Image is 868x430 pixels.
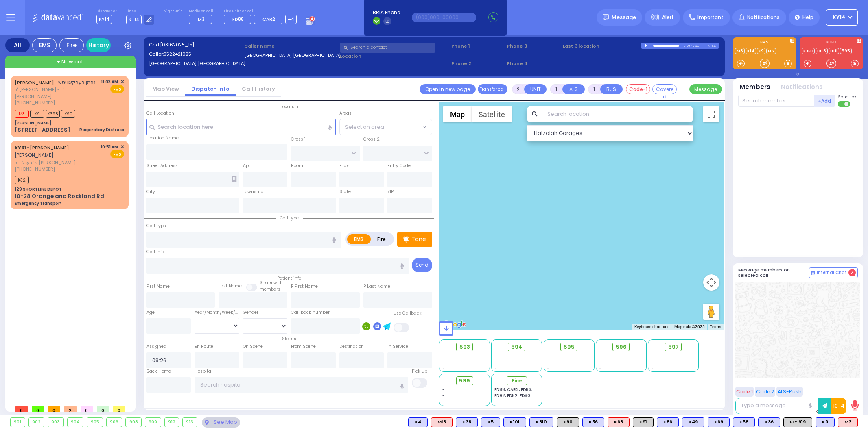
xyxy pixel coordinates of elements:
[164,51,191,57] span: 9522421025
[651,353,654,359] span: -
[15,192,104,200] div: 10-28 Orange and Rockland Rd
[149,41,242,48] label: Cad:
[733,417,755,427] div: BLS
[15,79,54,86] a: [PERSON_NAME]
[442,365,445,371] span: -
[15,406,28,412] span: 0
[394,310,422,317] label: Use Callback
[735,387,754,397] button: Code 1
[682,417,704,427] div: BLS
[826,9,858,26] button: KY14
[291,136,306,143] label: Cross 1
[29,418,44,427] div: 902
[146,135,179,141] label: Location Name
[262,16,275,22] span: CAR2
[697,14,724,21] span: Important
[682,417,704,427] div: K49
[781,83,823,92] button: Notifications
[219,283,242,289] label: Last Name
[776,387,803,397] button: ALS-Rush
[758,417,780,427] div: K36
[503,417,526,427] div: K101
[46,110,60,118] span: K398
[766,48,776,54] a: FLY
[412,368,427,375] label: Pick up
[829,48,839,54] a: Util
[146,223,166,229] label: Call Type
[817,270,847,276] span: Internal Chat
[692,41,700,50] div: 0:11
[612,13,636,22] span: Message
[146,189,155,195] label: City
[563,43,641,50] label: Last 3 location
[164,9,182,14] label: Night unit
[345,123,384,131] span: Select an area
[149,51,242,58] label: Caller:
[442,393,445,399] span: -
[816,48,828,54] a: DC3
[733,40,796,46] label: EMS
[276,104,302,110] span: Location
[387,189,394,195] label: ZIP
[113,406,125,412] span: 0
[339,110,352,117] label: Areas
[231,176,237,182] span: Other building occupants
[339,343,364,350] label: Destination
[657,417,679,427] div: K86
[97,406,109,412] span: 0
[599,353,601,359] span: -
[291,309,330,316] label: Call back number
[456,417,478,427] div: BLS
[363,283,390,290] label: P Last Name
[582,417,604,427] div: BLS
[15,166,55,172] span: [PHONE_NUMBER]
[733,417,755,427] div: K58
[387,163,411,169] label: Entry Code
[431,417,453,427] div: M13
[557,417,579,427] div: K90
[703,274,719,291] button: Map camera controls
[459,377,470,385] span: 599
[442,399,445,405] span: -
[291,343,316,350] label: From Scene
[431,417,453,427] div: ALS
[838,417,858,427] div: M3
[260,286,280,292] span: members
[657,417,679,427] div: BLS
[703,304,719,320] button: Drag Pegman onto the map to open Street View
[195,343,213,350] label: En Route
[195,368,212,375] label: Hospital
[683,41,691,50] div: 0:00
[96,9,117,14] label: Dispatcher
[848,269,856,276] span: 2
[15,144,69,151] a: [PERSON_NAME]
[708,417,730,427] div: BLS
[662,14,674,21] span: Alert
[81,406,93,412] span: 0
[15,126,70,134] div: [STREET_ADDRESS]
[146,368,171,375] label: Back Home
[802,14,813,21] span: Help
[387,343,408,350] label: In Service
[15,200,62,206] div: Emergency Transport
[244,52,337,59] label: [GEOGRAPHIC_DATA] [GEOGRAPHIC_DATA]
[232,16,244,22] span: FD88
[101,144,118,150] span: 10:51 AM
[691,41,692,50] div: /
[443,106,472,122] button: Show street map
[146,119,336,135] input: Search location here
[15,159,98,166] span: ר' בערל - ר' [PERSON_NAME]
[195,377,408,393] input: Search hospital
[110,150,124,158] span: EMS
[547,359,549,365] span: -
[811,271,815,275] img: comment-alt.png
[146,309,155,316] label: Age
[814,95,835,107] button: +Add
[408,417,428,427] div: BLS
[198,16,205,22] span: M3
[202,417,240,428] div: See map
[48,418,63,427] div: 903
[564,343,575,351] span: 595
[840,48,852,54] a: 595
[503,417,526,427] div: BLS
